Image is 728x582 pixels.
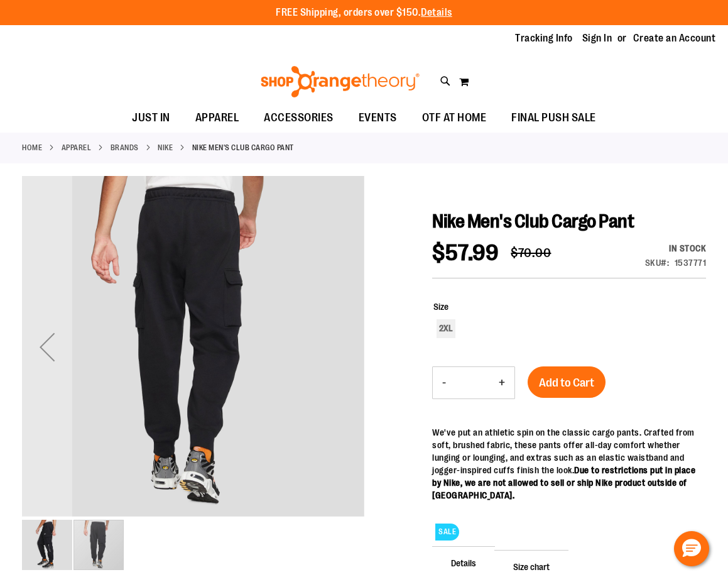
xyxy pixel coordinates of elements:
div: Alternate image #1 for 1537771 [22,176,364,519]
button: Decrease product quantity [433,367,455,398]
input: Product quantity [455,368,489,398]
span: $57.99 [432,240,498,266]
span: Size [433,302,448,312]
a: Create an Account [633,31,716,45]
span: Details [432,546,495,579]
img: Shop Orangetheory [259,66,421,97]
div: 1537771 [675,256,707,269]
button: Hello, have a question? Let’s chat. [674,531,709,566]
div: 2XL [437,319,455,338]
span: JUST IN [132,104,170,132]
span: $70.00 [511,246,551,260]
a: Sign In [582,31,612,45]
span: OTF AT HOME [422,104,487,132]
div: image 1 of 2 [22,519,73,571]
span: APPAREL [195,104,239,132]
a: Home [22,142,42,153]
div: In stock [645,242,707,255]
div: Availability [645,242,707,255]
a: JUST IN [119,104,183,133]
b: Due to restrictions put in place by Nike, we are not allowed to sell or ship Nike product outside... [432,465,695,500]
a: Nike [158,142,173,153]
p: FREE Shipping, orders over $150. [276,6,452,20]
button: Add to Cart [528,366,606,398]
a: OTF AT HOME [410,104,499,133]
span: ACCESSORIES [264,104,334,132]
div: We've put an athletic spin on the classic cargo pants. Crafted from soft, brushed fabric, these p... [432,426,706,502]
a: APPAREL [62,142,92,153]
span: Add to Cart [539,376,594,390]
a: FINAL PUSH SALE [499,104,609,133]
span: FINAL PUSH SALE [511,104,596,132]
img: Product image for Nike Mens Club Cargo Pant [22,520,72,570]
a: ACCESSORIES [251,104,346,133]
strong: Nike Men's Club Cargo Pant [192,142,294,153]
span: EVENTS [359,104,397,132]
span: SALE [435,524,459,541]
button: Increase product quantity [489,367,514,398]
div: Previous [22,176,72,519]
div: image 2 of 2 [73,519,124,571]
a: BRANDS [111,142,139,153]
strong: SKU [645,258,670,268]
span: Nike Men's Club Cargo Pant [432,211,634,232]
a: Tracking Info [515,31,573,45]
div: carousel [22,176,364,571]
a: APPAREL [183,104,252,132]
img: Alternate image #1 for 1537771 [22,174,364,517]
a: Details [421,7,452,18]
a: EVENTS [346,104,410,133]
